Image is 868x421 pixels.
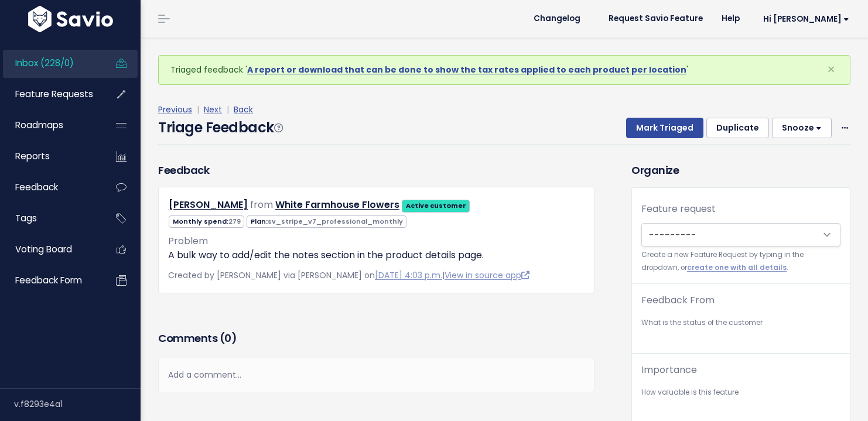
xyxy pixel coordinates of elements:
[626,118,703,139] button: Mark Triaged
[234,104,253,115] a: Back
[534,15,580,23] span: Changelog
[712,10,749,28] a: Help
[406,201,466,210] strong: Active customer
[228,217,241,226] span: 279
[827,60,835,79] span: ×
[15,274,82,286] span: Feedback form
[275,198,399,211] a: White Farmhouse Flowers
[25,6,116,32] img: logo-white.9d6f32f41409.svg
[3,112,97,139] a: Roadmaps
[772,118,832,139] button: Snooze
[15,243,72,255] span: Voting Board
[250,198,273,211] span: from
[168,248,585,262] p: A bulk way to add/edit the notes section in the product details page.
[445,269,529,281] a: View in source app
[168,269,529,281] span: Created by [PERSON_NAME] via [PERSON_NAME] on |
[268,217,403,226] span: sv_stripe_v7_professional_monthly
[641,202,716,216] label: Feature request
[631,162,850,178] h3: Organize
[169,215,244,228] span: Monthly spend:
[158,55,850,85] div: Triaged feedback ' '
[15,119,63,131] span: Roadmaps
[247,64,686,76] a: A report or download that can be done to show the tax rates applied to each product per location
[158,162,209,178] h3: Feedback
[641,293,715,307] label: Feedback From
[3,205,97,232] a: Tags
[14,389,141,419] div: v.f8293e4a1
[599,10,712,28] a: Request Savio Feature
[749,10,859,28] a: Hi [PERSON_NAME]
[158,330,594,347] h3: Comments ( )
[15,150,50,162] span: Reports
[15,212,37,224] span: Tags
[224,104,231,115] span: |
[169,198,248,211] a: [PERSON_NAME]
[158,358,594,392] div: Add a comment...
[641,386,840,399] small: How valuable is this feature
[204,104,222,115] a: Next
[158,104,192,115] a: Previous
[3,81,97,108] a: Feature Requests
[15,181,58,193] span: Feedback
[15,57,74,69] span: Inbox (228/0)
[763,15,849,23] span: Hi [PERSON_NAME]
[3,143,97,170] a: Reports
[687,263,787,272] a: create one with all details
[158,117,282,138] h4: Triage Feedback
[641,317,840,329] small: What is the status of the customer
[375,269,442,281] a: [DATE] 4:03 p.m.
[3,50,97,77] a: Inbox (228/0)
[706,118,769,139] button: Duplicate
[641,249,840,274] small: Create a new Feature Request by typing in the dropdown, or .
[168,234,208,248] span: Problem
[815,56,847,84] button: Close
[641,363,697,377] label: Importance
[247,215,406,228] span: Plan:
[224,331,231,345] span: 0
[15,88,93,100] span: Feature Requests
[3,267,97,294] a: Feedback form
[194,104,201,115] span: |
[3,174,97,201] a: Feedback
[3,236,97,263] a: Voting Board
